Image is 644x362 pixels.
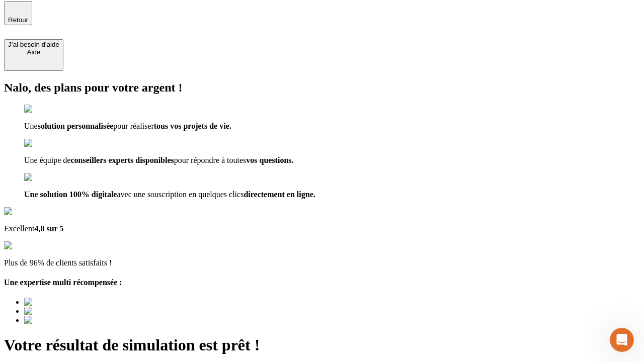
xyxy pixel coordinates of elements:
div: J’ai besoin d'aide [8,41,59,48]
span: directement en ligne. [244,190,315,199]
span: vos questions. [246,156,293,164]
span: Une équipe de [24,156,70,164]
span: Excellent [4,224,34,233]
h4: Une expertise multi récompensée : [4,278,640,287]
img: checkmark [24,105,67,114]
img: Google Review [4,207,62,216]
button: Retour [4,1,32,25]
h1: Votre résultat de simulation est prêt ! [4,336,640,354]
iframe: Intercom live chat [610,328,634,352]
span: Retour [8,16,28,24]
span: pour répondre à toutes [174,156,247,164]
button: J’ai besoin d'aideAide [4,39,63,71]
span: conseillers experts disponibles [70,156,174,164]
img: reviews stars [4,241,54,250]
h2: Nalo, des plans pour votre argent ! [4,81,640,95]
span: Une solution 100% digitale [24,190,117,199]
span: pour réaliser [113,122,153,130]
p: Plus de 96% de clients satisfaits ! [4,258,640,267]
img: checkmark [24,173,67,182]
img: Best savings advice award [24,316,117,325]
span: avec une souscription en quelques clics [117,190,244,199]
img: checkmark [24,139,67,148]
span: Une [24,122,38,130]
div: Aide [8,48,59,56]
span: solution personnalisée [38,122,114,130]
span: tous vos projets de vie. [154,122,231,130]
img: Best savings advice award [24,298,117,307]
span: 4,8 sur 5 [34,224,63,233]
img: Best savings advice award [24,307,117,316]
